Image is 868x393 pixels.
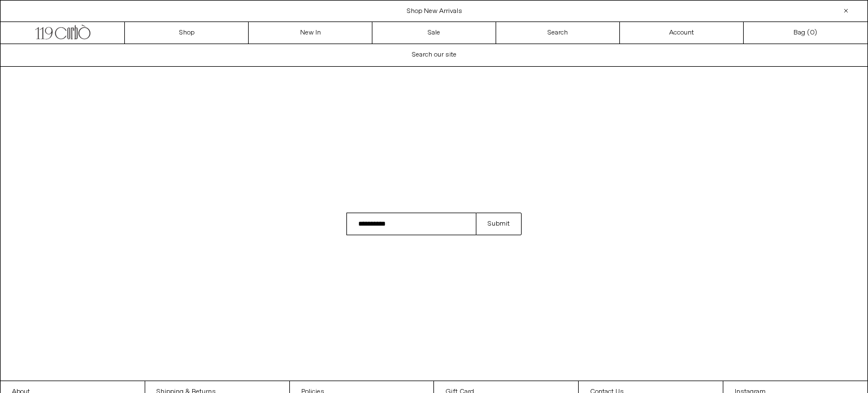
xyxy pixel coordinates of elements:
a: Account [620,22,744,44]
a: Sale [372,22,496,44]
span: Search our site [412,50,457,59]
a: Shop New Arrivals [407,7,462,16]
a: Shop [125,22,249,44]
input: Search [346,213,476,235]
a: Bag () [744,22,867,44]
a: New In [249,22,372,44]
a: Search [496,22,620,44]
button: Submit [476,213,522,235]
span: ) [810,28,817,38]
span: 0 [810,28,814,37]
